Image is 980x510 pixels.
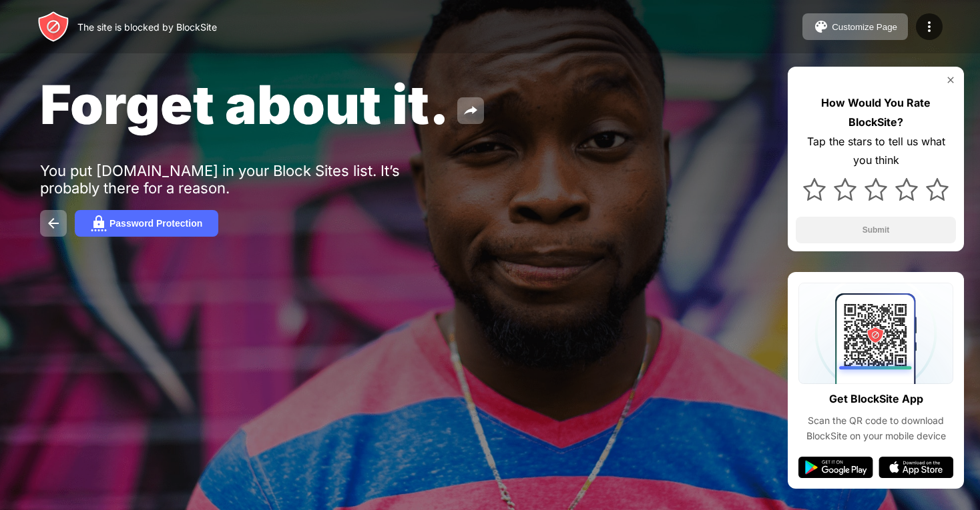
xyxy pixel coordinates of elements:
img: google-play.svg [798,457,873,478]
div: You put [DOMAIN_NAME] in your Block Sites list. It’s probably there for a reason. [40,162,453,197]
div: The site is blocked by BlockSite [77,21,217,33]
img: rate-us-close.svg [945,75,956,85]
div: Tap the stars to tell us what you think [796,132,956,171]
img: app-store.svg [879,457,953,478]
div: Customize Page [832,22,897,32]
span: Forget about it. [40,72,449,137]
div: Get BlockSite App [829,389,923,409]
img: pallet.svg [813,19,829,35]
div: Password Protection [109,218,202,229]
img: star.svg [803,178,826,201]
img: star.svg [865,178,887,201]
img: back.svg [45,215,61,231]
div: How Would You Rate BlockSite? [796,93,956,132]
img: menu-icon.svg [921,19,937,35]
img: password.svg [91,215,107,231]
img: star.svg [895,178,918,201]
img: header-logo.svg [37,11,69,43]
button: Customize Page [802,13,908,40]
button: Password Protection [75,210,218,237]
img: qrcode.svg [798,283,953,384]
button: Submit [796,217,956,243]
div: Scan the QR code to download BlockSite on your mobile device [798,413,953,443]
img: star.svg [926,178,949,201]
img: star.svg [834,178,856,201]
img: share.svg [463,103,479,119]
